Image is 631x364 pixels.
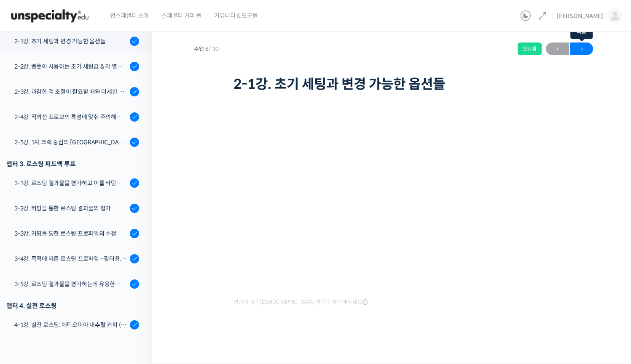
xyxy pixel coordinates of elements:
[546,43,569,55] span: ←
[518,43,542,55] div: 완료함
[570,43,593,55] span: →
[14,229,127,238] div: 3-3강. 커핑을 통한 로스팅 프로파일의 수정
[14,62,127,71] div: 2-2강. 벤풋이 사용하는 초기 세팅값 & 각 열원이 하는 역할
[14,204,127,213] div: 3-2강. 커핑을 통한 로스팅 결과물의 평가
[6,300,139,311] div: 챕터 4. 실전 로스팅
[14,138,127,147] div: 2-5강. 1차 크랙 중심의 [GEOGRAPHIC_DATA]에 관하여
[6,158,139,170] div: 챕터 3. 로스팅 피드백 루프
[546,43,569,55] a: ←이전
[3,267,56,288] a: 홈
[194,46,219,52] span: 수업 6
[14,178,127,188] div: 3-1강. 로스팅 결과물을 평가하고 이를 바탕으로 프로파일을 설계하는 방법
[14,254,127,263] div: 3-4강. 목적에 따른 로스팅 프로파일 - 필터용, 에스프레소용
[130,279,140,286] span: 설정
[14,37,127,46] div: 2-1강. 초기 세팅과 변경 가능한 옵션들
[27,279,32,286] span: 홈
[14,279,127,289] div: 3-5강. 로스팅 결과물을 평가하는데 유용한 팁들 - 연수를 활용한 커핑, 커핑용 분쇄도 찾기, 로스트 레벨에 따른 QC 등
[570,43,593,55] a: 다음→
[14,320,127,329] div: 4-1강. 실전 로스팅: 에티오피아 내추럴 커피 (당분이 많이 포함되어 있고 색이 고르지 않은 경우)
[14,87,127,96] div: 2-3강. 과감한 열 조절이 필요할 때와 미세한 열 조절이 필요할 때
[109,267,162,288] a: 설정
[557,12,603,20] span: [PERSON_NAME]
[234,299,368,306] span: 영상이 끊기[DEMOGRAPHIC_DATA] 여기를 클릭해주세요
[209,45,219,53] span: / 30
[14,112,127,122] div: 2-4강. 적외선 프로브의 특성에 맞춰 주의해야 할 점들
[77,280,87,287] span: 대화
[234,76,554,92] h1: 2-1강. 초기 세팅과 변경 가능한 옵션들
[56,267,109,288] a: 대화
